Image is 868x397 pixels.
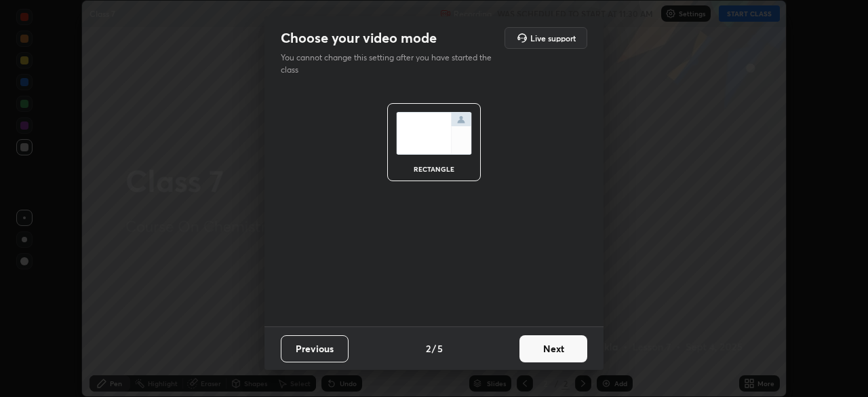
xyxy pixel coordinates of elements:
[281,335,349,362] button: Previous
[519,335,587,362] button: Next
[396,112,472,155] img: normalScreenIcon.ae25ed63.svg
[437,341,443,356] h4: 5
[281,29,437,47] h2: Choose your video mode
[281,52,500,76] p: You cannot change this setting after you have started the class
[432,341,436,356] h4: /
[426,341,431,356] h4: 2
[407,166,461,172] div: rectangle
[530,34,576,42] h5: Live support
